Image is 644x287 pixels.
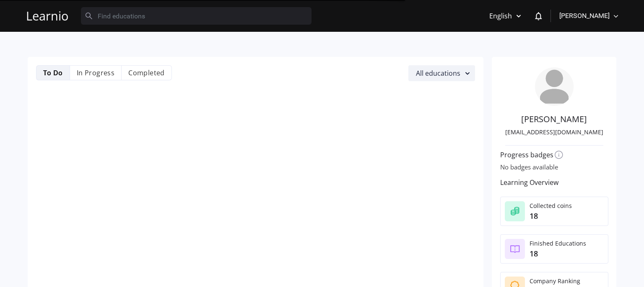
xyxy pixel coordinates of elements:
[505,201,525,221] img: collected-coins.svg
[81,7,312,25] input: Find educations
[530,248,604,259] div: 18
[492,146,554,161] div: Progress badges
[408,65,475,81] button: All educations
[535,67,574,106] img: employee-placeholder.png
[36,65,70,80] li: To Do
[535,12,542,20] img: notification-bell.svg
[559,11,610,21] span: [PERSON_NAME]
[530,277,604,286] div: Company Ranking
[26,7,68,25] a: Learnio
[521,114,587,124] div: [PERSON_NAME]
[530,210,604,221] div: 18
[70,65,122,80] li: In Progress
[530,239,604,248] div: Finished Educations
[505,128,603,146] div: [EMAIL_ADDRESS][DOMAIN_NAME]
[492,173,616,188] div: Learning Overview
[614,15,618,18] img: arrow-down.svg
[530,201,604,210] div: Collected coins
[500,163,558,171] span: No badges available
[553,150,564,160] img: progress-badges-icon.svg
[122,65,172,80] li: Completed
[505,239,525,259] img: finished-educations.svg
[482,8,527,24] button: English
